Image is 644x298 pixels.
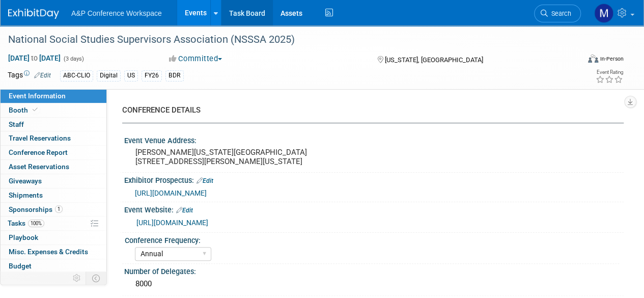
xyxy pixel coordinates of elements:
[124,70,138,81] div: US
[34,72,51,79] a: Edit
[124,133,624,146] div: Event Venue Address:
[8,70,51,82] td: Tags
[9,162,69,171] span: Asset Reservations
[122,105,616,116] div: CONFERENCE DETAILS
[28,220,44,227] span: 100%
[384,56,483,64] span: [US_STATE], [GEOGRAPHIC_DATA]
[142,70,162,81] div: FY26
[60,70,93,81] div: ABC-CLIO
[8,219,44,227] span: Tasks
[1,245,106,259] a: Misc. Expenses & Credits
[33,107,38,113] i: Booth reservation complete
[1,103,106,117] a: Booth
[1,203,106,216] a: Sponsorships1
[9,205,63,213] span: Sponsorships
[9,248,88,256] span: Misc. Expenses & Credits
[136,219,208,227] a: [URL][DOMAIN_NAME]
[135,148,321,166] pre: [PERSON_NAME][US_STATE][GEOGRAPHIC_DATA] [STREET_ADDRESS][PERSON_NAME][US_STATE]
[30,54,39,62] span: to
[1,131,106,145] a: Travel Reservations
[588,55,598,63] img: Format-Inperson.png
[596,70,623,75] div: Event Rating
[125,233,619,246] div: Conference Frequency:
[1,160,106,174] a: Asset Reservations
[534,5,581,22] a: Search
[135,189,207,197] a: [URL][DOMAIN_NAME]
[600,55,624,63] div: In-Person
[1,174,106,188] a: Giveaways
[124,202,624,215] div: Event Website:
[1,231,106,245] a: Playbook
[97,70,121,81] div: Digital
[9,262,32,270] span: Budget
[9,177,42,185] span: Giveaways
[9,106,40,114] span: Booth
[9,191,43,199] span: Shipments
[1,89,106,103] a: Event Information
[71,9,162,17] span: A&P Conference Workspace
[68,272,86,285] td: Personalize Event Tab Strip
[534,53,624,68] div: Event Format
[124,264,624,277] div: Number of Delegates:
[165,70,184,81] div: BDR
[8,53,61,63] span: [DATE] [DATE]
[132,276,616,292] div: 8000
[9,148,68,156] span: Conference Report
[1,118,106,131] a: Staff
[1,216,106,230] a: Tasks100%
[1,146,106,159] a: Conference Report
[86,272,107,285] td: Toggle Event Tabs
[1,188,106,202] a: Shipments
[8,9,59,19] img: ExhibitDay
[9,233,38,241] span: Playbook
[9,92,66,100] span: Event Information
[63,56,84,62] span: (3 days)
[9,134,71,142] span: Travel Reservations
[1,259,106,273] a: Budget
[594,4,613,23] img: Mark Strong
[176,207,193,214] a: Edit
[9,120,24,128] span: Staff
[5,31,571,49] div: National Social Studies Supervisors Association (NSSSA 2025)
[548,10,571,17] span: Search
[124,173,624,186] div: Exhibitor Prospectus:
[55,205,63,213] span: 1
[197,177,213,184] a: Edit
[165,53,226,64] button: Committed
